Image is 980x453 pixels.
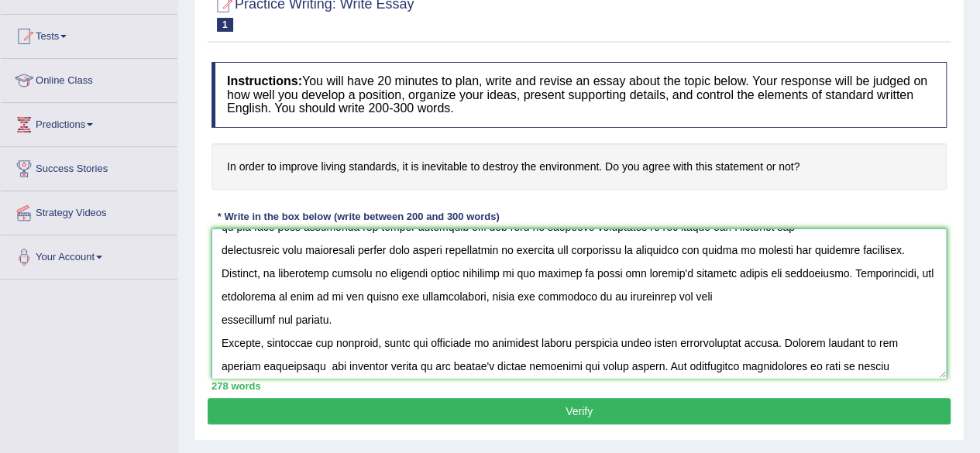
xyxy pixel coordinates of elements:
a: Strategy Videos [1,191,177,230]
button: Verify [208,398,951,424]
span: 1 [217,18,233,32]
a: Online Class [1,59,177,98]
a: Your Account [1,235,177,274]
div: 278 words [211,379,947,393]
h4: In order to improve living standards, it is inevitable to destroy the environment. Do you agree w... [211,143,947,190]
a: Predictions [1,103,177,142]
a: Success Stories [1,147,177,186]
a: Tests [1,15,177,53]
h4: You will have 20 minutes to plan, write and revise an essay about the topic below. Your response ... [211,62,947,128]
div: * Write in the box below (write between 200 and 300 words) [211,209,505,224]
b: Instructions: [227,74,302,88]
